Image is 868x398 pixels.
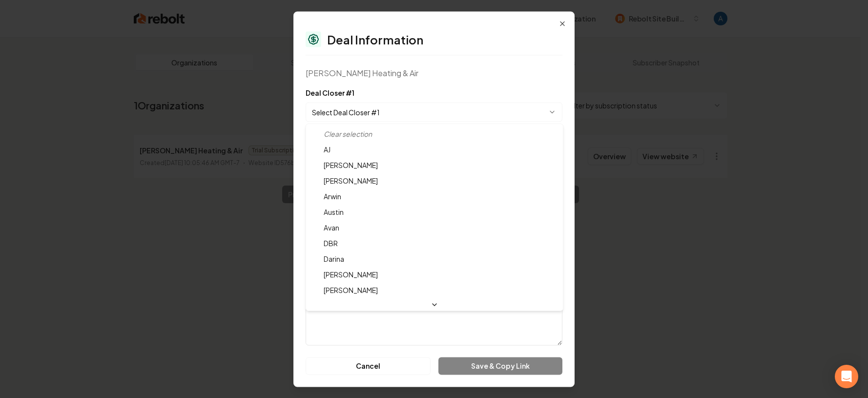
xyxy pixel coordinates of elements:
[324,145,331,154] span: AJ
[324,208,344,216] span: Austin
[324,270,378,279] span: [PERSON_NAME]
[324,192,341,201] span: Arwin
[324,129,372,138] span: Clear selection
[324,254,344,263] span: Darina
[324,223,339,232] span: Avan
[324,239,338,248] span: DBR
[324,161,378,169] span: [PERSON_NAME]
[324,176,378,185] span: [PERSON_NAME]
[324,286,378,294] span: [PERSON_NAME]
